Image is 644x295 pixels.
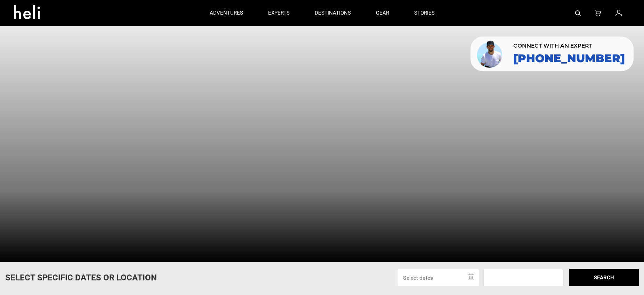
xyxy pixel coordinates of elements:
[268,9,290,17] p: experts
[513,52,625,65] a: [PHONE_NUMBER]
[397,269,479,286] input: Select dates
[569,269,639,286] button: SEARCH
[513,43,625,49] span: CONNECT WITH AN EXPERT
[315,9,351,17] p: destinations
[476,39,505,68] img: contact our team
[210,9,243,17] p: adventures
[575,10,581,16] img: search-bar-icon.svg
[5,272,157,284] p: Select Specific Dates Or Location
